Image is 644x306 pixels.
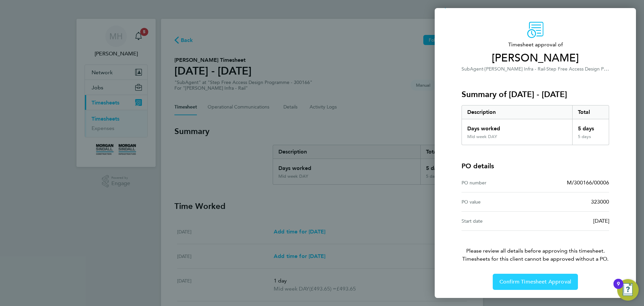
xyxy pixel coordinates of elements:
div: Total [572,105,609,119]
span: Timesheet approval of [462,41,609,49]
div: 5 days [572,119,609,134]
button: Open Resource Center, 9 new notifications [617,279,639,301]
h4: PO details [462,161,494,171]
span: · [483,66,485,72]
div: Mid week DAY [467,134,497,139]
span: [PERSON_NAME] Infra - Rail [485,66,545,72]
div: Summary of 13 - 19 Sep 2025 [462,105,609,145]
h3: Summary of [DATE] - [DATE] [462,89,609,100]
div: Description [462,105,572,119]
div: [DATE] [535,217,609,225]
span: · [545,66,546,72]
div: 9 [617,284,620,293]
div: 323000 [535,198,609,206]
span: M/300166/00006 [567,179,609,186]
span: Timesheets for this client cannot be approved without a PO. [453,255,617,263]
div: Start date [462,217,535,225]
div: 5 days [572,134,609,145]
div: PO number [462,179,535,187]
span: Confirm Timesheet Approval [499,278,571,285]
div: Days worked [462,119,572,134]
p: Please review all details before approving this timesheet. [453,231,617,263]
span: [PERSON_NAME] [462,51,609,65]
div: PO value [462,198,535,206]
span: SubAgent [462,66,483,72]
button: Confirm Timesheet Approval [493,274,578,290]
